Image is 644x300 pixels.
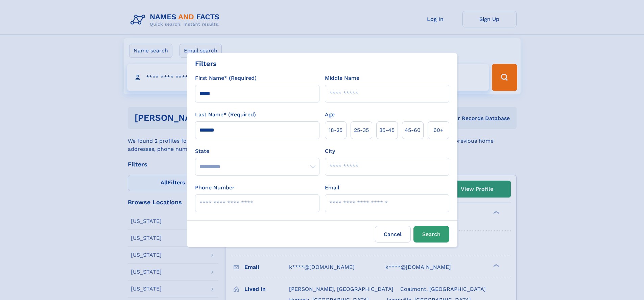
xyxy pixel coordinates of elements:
[195,147,319,155] label: State
[325,111,335,119] label: Age
[354,126,369,134] span: 25‑35
[195,59,217,69] div: Filters
[195,74,257,82] label: First Name* (Required)
[195,111,256,119] label: Last Name* (Required)
[413,226,449,243] button: Search
[329,126,342,134] span: 18‑25
[433,126,444,134] span: 60+
[379,126,395,134] span: 35‑45
[405,126,421,134] span: 45‑60
[325,184,339,192] label: Email
[325,147,335,155] label: City
[325,74,359,82] label: Middle Name
[375,226,411,243] label: Cancel
[195,184,235,192] label: Phone Number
